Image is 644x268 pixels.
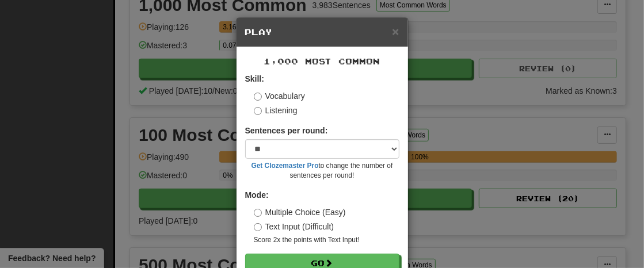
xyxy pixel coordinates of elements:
[264,56,380,66] span: 1,000 Most Common
[245,125,328,136] label: Sentences per round:
[254,223,262,231] input: Text Input (Difficult)
[254,206,346,218] label: Multiple Choice (Easy)
[392,25,399,37] button: Close
[245,190,269,200] strong: Mode:
[254,221,334,232] label: Text Input (Difficult)
[254,93,262,101] input: Vocabulary
[245,26,399,38] h5: Play
[245,161,399,181] small: to change the number of sentences per round!
[392,25,399,38] span: ×
[251,162,319,170] a: Get Clozemaster Pro
[254,107,262,115] input: Listening
[254,235,399,245] small: Score 2x the points with Text Input !
[254,90,305,102] label: Vocabulary
[245,74,264,83] strong: Skill:
[254,105,298,116] label: Listening
[254,209,262,217] input: Multiple Choice (Easy)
